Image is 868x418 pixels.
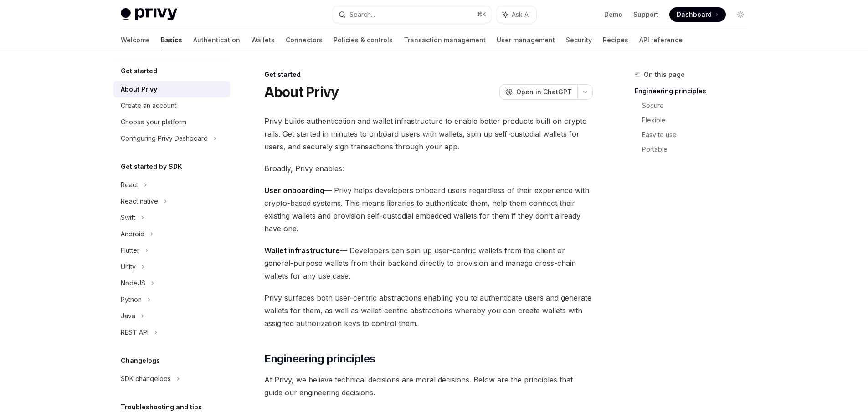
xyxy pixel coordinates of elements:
[733,7,748,22] button: Toggle dark mode
[644,69,685,80] span: On this page
[121,311,135,321] div: Java
[264,162,593,175] span: Broadly, Privy enables:
[121,66,157,76] h5: Get started
[264,115,593,153] span: Privy builds authentication and wallet infrastructure to enable better products built on crypto r...
[499,84,577,100] button: Open in ChatGPT
[603,29,628,51] a: Recipes
[677,10,712,19] span: Dashboard
[264,246,340,255] strong: Wallet infrastructure
[642,127,755,142] a: Easy to use
[121,29,150,51] a: Welcome
[635,84,755,98] a: Engineering principles
[121,373,171,384] div: SDK changelogs
[566,29,592,51] a: Security
[639,29,683,51] a: API reference
[642,113,755,127] a: Flexible
[264,70,593,79] div: Get started
[264,352,375,366] span: Engineering principles
[113,114,230,130] a: Choose your platform
[121,117,186,127] div: Choose your platform
[286,29,323,51] a: Connectors
[121,245,139,256] div: Flutter
[497,29,555,51] a: User management
[121,8,177,21] img: light logo
[633,10,658,19] a: Support
[113,97,230,114] a: Create an account
[121,294,142,305] div: Python
[349,9,375,20] div: Search...
[121,161,182,172] h5: Get started by SDK
[334,29,393,51] a: Policies & controls
[669,7,726,22] a: Dashboard
[121,212,135,223] div: Swift
[264,84,339,100] h1: About Privy
[516,87,572,97] span: Open in ChatGPT
[193,29,240,51] a: Authentication
[642,142,755,157] a: Portable
[642,98,755,113] a: Secure
[251,29,275,51] a: Wallets
[604,10,622,19] a: Demo
[121,229,144,240] div: Android
[161,29,182,51] a: Basics
[264,184,593,235] span: — Privy helps developers onboard users regardless of their experience with crypto-based systems. ...
[512,10,530,19] span: Ask AI
[264,373,593,399] span: At Privy, we believe technical decisions are moral decisions. Below are the principles that guide...
[121,402,202,413] h5: Troubleshooting and tips
[121,261,136,272] div: Unity
[121,100,176,111] div: Create an account
[121,84,157,95] div: About Privy
[121,196,158,207] div: React native
[121,133,208,144] div: Configuring Privy Dashboard
[404,29,486,51] a: Transaction management
[121,278,145,289] div: NodeJS
[496,6,536,23] button: Ask AI
[121,179,138,190] div: React
[264,291,593,330] span: Privy surfaces both user-centric abstractions enabling you to authenticate users and generate wal...
[332,6,492,23] button: Search...⌘K
[121,327,149,338] div: REST API
[113,81,230,97] a: About Privy
[477,11,486,18] span: ⌘ K
[264,244,593,282] span: — Developers can spin up user-centric wallets from the client or general-purpose wallets from the...
[264,186,324,195] strong: User onboarding
[121,355,160,366] h5: Changelogs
